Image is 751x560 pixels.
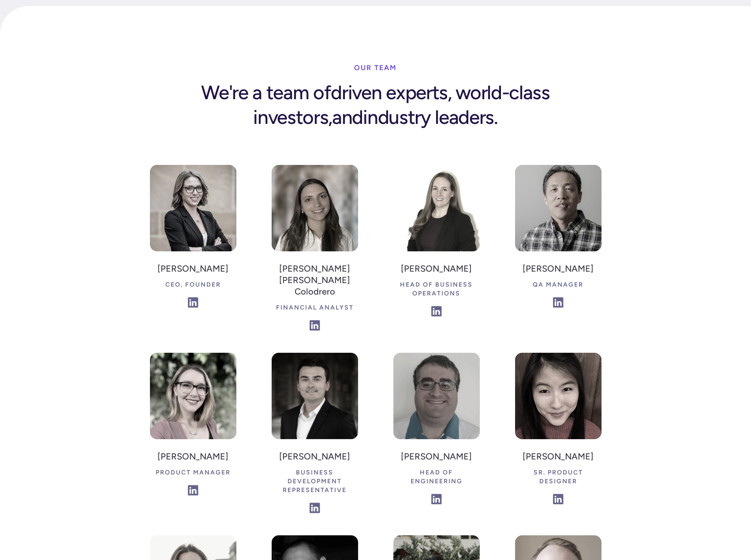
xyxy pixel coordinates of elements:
a: [PERSON_NAME]QA Manager [515,165,602,312]
h4: [PERSON_NAME] [393,448,480,465]
a: [PERSON_NAME]Product Manager [150,353,236,500]
div: Sr. Product Designer [515,465,602,489]
div: Head of Engineering [393,465,480,489]
a: [PERSON_NAME] [PERSON_NAME] ColodreroFinancial Analyst [272,165,358,335]
h4: [PERSON_NAME] [272,448,358,465]
div: Head of Business Operations [393,277,480,302]
div: Financial Analyst [272,300,358,316]
h4: [PERSON_NAME] [157,260,228,277]
div: Business Development Representative [272,465,358,498]
div: QA Manager [523,277,594,293]
div: CEO, Founder [157,277,228,293]
a: [PERSON_NAME]Business Development Representative [272,353,358,518]
a: [PERSON_NAME]Head of Engineering [393,353,480,509]
span: industry leaders [363,105,494,129]
h2: We're a team of and . [150,77,602,130]
h4: [PERSON_NAME] [393,260,480,277]
h4: [PERSON_NAME] [523,260,594,277]
h4: [PERSON_NAME] [156,448,231,465]
a: [PERSON_NAME]Sr. Product Designer [515,353,602,509]
a: [PERSON_NAME]CEO, Founder [150,165,236,312]
h4: [PERSON_NAME] [PERSON_NAME] Colodrero [272,260,358,300]
a: [PERSON_NAME]Head of Business Operations [393,165,480,321]
div: our team [354,59,397,77]
div: Product Manager [156,465,231,481]
h4: [PERSON_NAME] [515,448,602,465]
span: driven experts, world-class investors, [253,81,550,129]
